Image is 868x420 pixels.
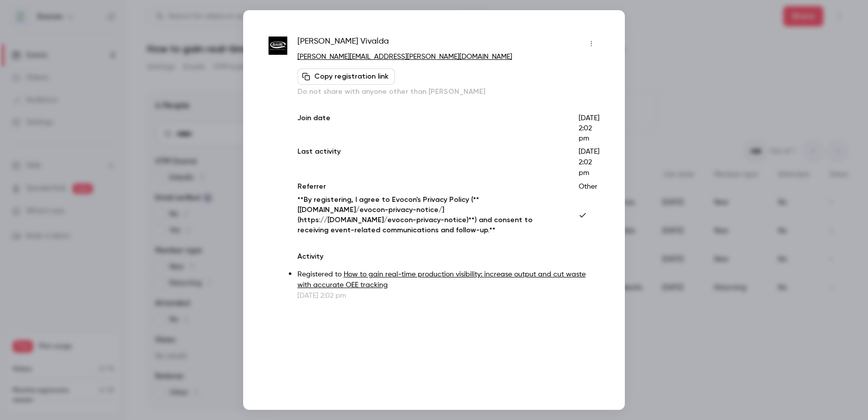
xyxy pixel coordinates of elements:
p: Registered to [297,269,599,291]
p: **By registering, I agree to Evocon's Privacy Policy (**[[DOMAIN_NAME]/evocon-privacy-notice/](ht... [297,195,562,235]
img: tonitto.com [269,37,287,55]
a: How to gain real-time production visibility: increase output and cut waste with accurate OEE trac... [297,271,586,289]
p: [DATE] 2:02 pm [297,291,599,301]
p: Referrer [297,182,562,192]
p: Do not share with anyone other than [PERSON_NAME] [297,87,599,97]
a: [PERSON_NAME][EMAIL_ADDRESS][PERSON_NAME][DOMAIN_NAME] [297,53,512,60]
p: [DATE] 2:02 pm [579,113,599,144]
button: Copy registration link [297,68,395,85]
p: Join date [297,113,562,144]
p: Last activity [297,147,562,179]
p: Activity [297,252,599,262]
span: [PERSON_NAME] Vivalda [297,36,389,52]
span: [DATE] 2:02 pm [579,148,599,177]
p: Other [579,182,599,192]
